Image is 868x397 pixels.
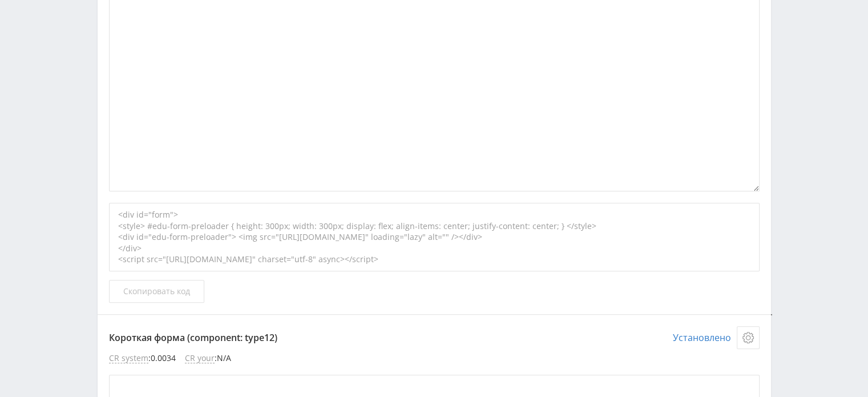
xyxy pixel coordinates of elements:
div: <div id="form"> <style> #edu-form-preloader { height: 300px; width: 300px; display: flex; align-i... [109,203,760,271]
span: Скопировать код [123,287,190,296]
span: CR your [185,354,215,363]
li: : N/A [185,354,231,363]
p: Короткая форма (component: type12) [109,326,760,349]
textarea: <div id="form"> <style> #edu-form-preloader { height: 300px; width: 300px; display: flex; align-i... [771,314,772,315]
button: Скопировать код [109,280,204,303]
span: CR system [109,354,148,363]
span: Установлено [673,326,731,349]
li: : 0.0034 [109,354,176,363]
